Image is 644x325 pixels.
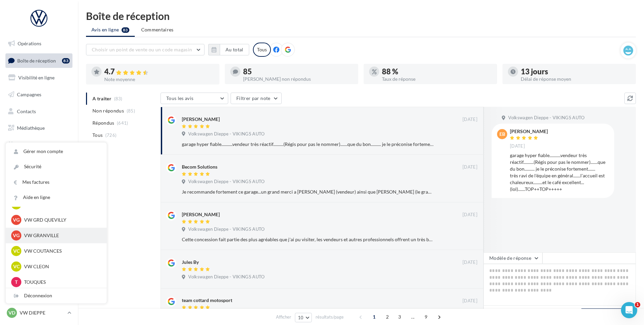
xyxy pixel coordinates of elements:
[92,120,114,126] span: Répondus
[17,125,45,131] span: Médiathèque
[208,44,249,55] button: Au total
[243,77,353,81] div: [PERSON_NAME] non répondus
[105,132,117,138] span: (726)
[5,306,72,319] a: VD VW DIEPPE
[182,116,220,123] div: [PERSON_NAME]
[510,143,525,149] span: [DATE]
[463,298,477,304] span: [DATE]
[484,252,542,264] button: Modèle de réponse
[117,120,128,126] span: (641)
[18,41,41,46] span: Opérations
[499,131,505,137] span: EB
[188,274,264,280] span: Volkswagen Dieppe - VIKINGS AUTO
[182,189,433,195] div: Je recommande fortement ce garage...un grand merci a [PERSON_NAME] (vendeur) ainsi que [PERSON_NA...
[4,104,74,119] a: Contacts
[243,68,353,75] div: 85
[24,248,99,254] p: VW COUTANCES
[621,302,637,318] iframe: Intercom live chat
[127,108,135,114] span: (85)
[4,177,74,197] a: Campagnes DataOnDemand
[316,314,344,320] span: résultats/page
[182,211,220,218] div: [PERSON_NAME]
[24,217,99,223] p: VW GRD QUEVILLY
[13,248,20,254] span: VC
[6,159,107,174] a: Sécurité
[463,212,477,218] span: [DATE]
[6,288,107,303] div: Déconnexion
[295,313,312,322] button: 10
[13,232,20,239] span: VG
[6,190,107,205] a: Aide en ligne
[160,93,228,104] button: Tous les avis
[188,179,264,185] span: Volkswagen Dieppe - VIKINGS AUTO
[104,77,214,82] div: Note moyenne
[407,311,418,322] span: ...
[521,68,630,75] div: 13 jours
[508,115,584,121] span: Volkswagen Dieppe - VIKINGS AUTO
[24,263,99,270] p: VW CLEON
[166,95,194,101] span: Tous les avis
[276,314,291,320] span: Afficher
[86,44,205,55] button: Choisir un point de vente ou un code magasin
[510,129,548,134] div: [PERSON_NAME]
[13,263,20,270] span: VC
[521,77,630,81] div: Délai de réponse moyen
[4,155,74,175] a: PLV et print personnalisable
[369,311,380,322] span: 1
[6,144,107,159] a: Gérer mon compte
[231,93,282,104] button: Filtrer par note
[188,226,264,232] span: Volkswagen Dieppe - VIKINGS AUTO
[635,302,640,307] span: 1
[4,138,74,152] a: Calendrier
[13,217,20,223] span: VG
[86,11,636,21] div: Boîte de réception
[188,131,264,137] span: Volkswagen Dieppe - VIKINGS AUTO
[6,175,107,190] a: Mes factures
[92,47,192,52] span: Choisir un point de vente ou un code magasin
[182,259,199,266] div: Jules By
[182,141,433,148] div: garage hyper fiable...........vendeur très réactif..........(Régis pour pas le nommer).......que ...
[17,57,56,63] span: Boîte de réception
[92,132,103,139] span: Tous
[4,87,74,102] a: Campagnes
[463,259,477,266] span: [DATE]
[382,68,492,75] div: 88 %
[4,53,74,68] a: Boîte de réception83
[92,107,124,114] span: Non répondus
[20,309,65,316] p: VW DIEPPE
[463,164,477,170] span: [DATE]
[8,309,15,316] span: VD
[182,164,217,170] div: Becom Solutions
[4,36,74,51] a: Opérations
[17,108,36,114] span: Contacts
[62,58,70,64] div: 83
[182,297,232,304] div: team cottard motosport
[24,232,99,239] p: VW GRANVILLE
[104,68,214,76] div: 4.7
[15,279,18,285] span: T
[298,315,304,320] span: 10
[141,26,174,33] span: Commentaires
[24,279,99,285] p: TOUQUES
[463,117,477,123] span: [DATE]
[4,121,74,135] a: Médiathèque
[510,152,609,193] div: garage hyper fiable...........vendeur très réactif..........(Régis pour pas le nommer).......que ...
[182,236,433,243] div: Cette concession fait partie des plus agréables que j'ai pu visiter, les vendeurs et autres profe...
[17,142,40,148] span: Calendrier
[220,44,249,55] button: Au total
[253,43,271,57] div: Tous
[18,75,55,80] span: Visibilité en ligne
[4,71,74,85] a: Visibilité en ligne
[394,311,405,322] span: 3
[382,77,492,81] div: Taux de réponse
[17,92,41,97] span: Campagnes
[421,311,431,322] span: 9
[382,311,393,322] span: 2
